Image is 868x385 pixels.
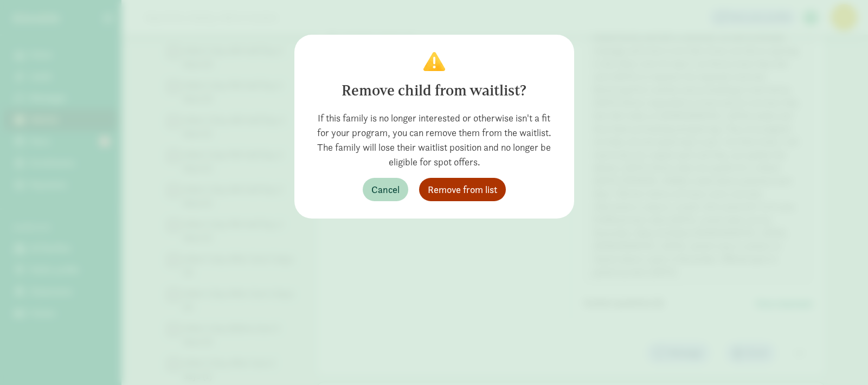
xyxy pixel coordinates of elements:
span: Cancel [371,182,400,197]
img: Confirm [423,52,445,71]
div: Remove child from waitlist? [312,80,557,102]
div: If this family is no longer interested or otherwise isn't a fit for your program, you can remove ... [312,111,557,169]
iframe: Chat Widget [814,333,868,385]
button: Remove from list [419,178,506,201]
span: Remove from list [428,182,497,197]
button: Cancel [363,178,408,201]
